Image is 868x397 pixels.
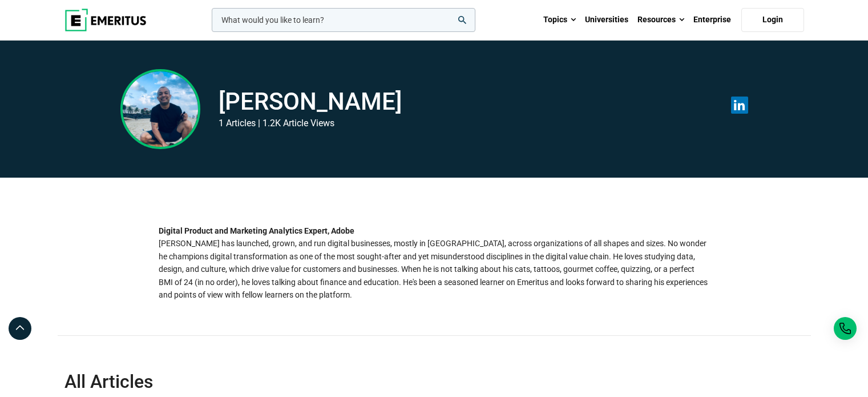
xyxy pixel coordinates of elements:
h2: [PERSON_NAME] [219,87,402,116]
h2: All Articles [64,370,804,393]
input: woocommerce-product-search-field-0 [212,8,475,32]
span: 1.2K Article Views [263,118,334,129]
img: Profile Image [123,71,198,147]
b: Digital Product and Marketing Analytics Expert, Adobe [159,226,354,235]
span: 1 Articles | [219,118,260,129]
a: Author's linkedin [731,97,748,114]
a: Login [741,8,804,32]
p: [PERSON_NAME] has launched, grown, and run digital businesses, mostly in [GEOGRAPHIC_DATA], acros... [159,212,710,302]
